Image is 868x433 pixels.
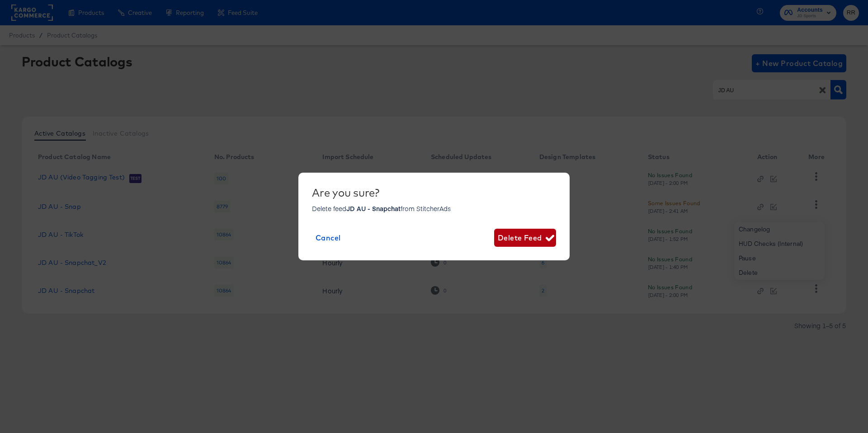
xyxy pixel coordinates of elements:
button: Delete Feed [494,229,556,247]
button: Cancel [312,229,344,247]
p: Delete feed from StitcherAds [312,204,556,213]
div: Are you sure? [312,186,556,199]
span: Delete Feed [498,231,552,244]
span: Cancel [316,231,341,244]
strong: JD AU - Snapchat [346,204,401,213]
